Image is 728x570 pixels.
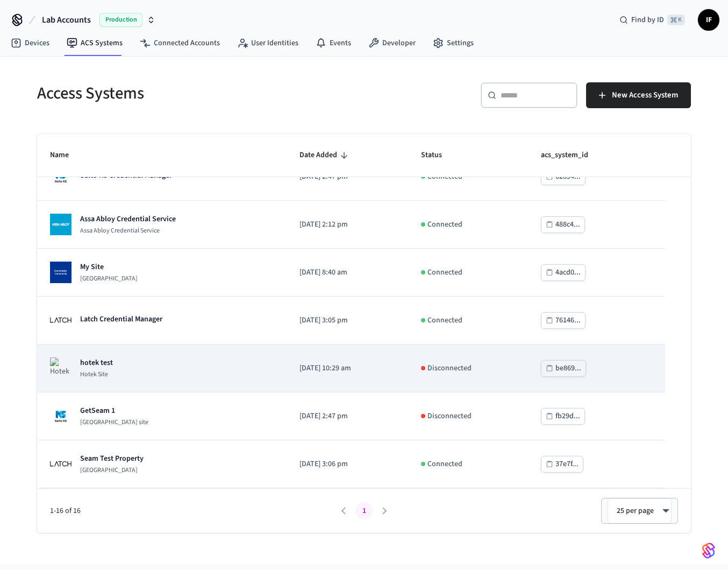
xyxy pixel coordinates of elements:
span: Production [99,13,142,27]
button: 488c4... [541,216,585,233]
button: fb29d... [541,408,585,425]
button: 76146... [541,312,586,329]
p: Connected [427,315,462,326]
p: Latch Credential Manager [80,314,162,325]
p: [GEOGRAPHIC_DATA] [80,466,144,475]
button: be869... [541,360,586,377]
p: [DATE] 2:47 pm [299,411,395,422]
img: Latch Building Logo [50,309,72,331]
p: My Site [80,262,138,272]
img: Salto KS site Logo [50,405,72,427]
p: [DATE] 3:05 pm [299,315,395,326]
div: 76146... [555,314,581,327]
p: [GEOGRAPHIC_DATA] site [80,418,148,427]
img: Dormakaba Community Site Logo [50,262,72,283]
h5: Access Systems [37,82,358,104]
p: Disconnected [427,411,472,422]
div: fb29d... [555,410,580,423]
div: 488c4... [555,218,580,231]
p: Disconnected [427,363,472,374]
p: hotek test [80,357,113,368]
div: 25 per page [608,498,672,524]
a: User Identities [229,33,307,53]
p: [DATE] 8:40 am [299,267,395,278]
div: Find by ID⌘ K [611,10,694,30]
p: [DATE] 2:12 pm [299,219,395,230]
p: Hotek Site [80,370,113,379]
a: Settings [424,33,482,53]
span: acs_system_id [541,147,602,164]
a: Events [307,33,360,53]
span: 1-16 of 16 [50,505,333,517]
button: page 1 [355,502,373,519]
span: ⌘ K [667,15,685,25]
img: Latch Building Logo [50,453,72,475]
span: New Access System [612,88,678,102]
a: Devices [2,33,58,53]
a: Developer [360,33,424,53]
span: Date Added [299,147,351,164]
p: Seam Test Property [80,453,144,464]
p: [DATE] 10:29 am [299,363,395,374]
p: Assa Abloy Credential Service [80,227,176,235]
img: Assa Abloy Credential Service Logo [50,214,72,235]
button: New Access System [586,82,691,108]
span: Lab Accounts [42,13,91,26]
span: Status [421,147,456,164]
button: 4acd0... [541,264,586,281]
p: Connected [427,459,462,470]
a: Connected Accounts [131,33,229,53]
button: 37e7f... [541,456,583,473]
img: SeamLogoGradient.69752ec5.svg [702,542,715,559]
p: Assa Abloy Credential Service [80,214,176,224]
span: IF [699,10,718,30]
p: Connected [427,219,462,230]
p: [GEOGRAPHIC_DATA] [80,275,138,283]
a: ACS Systems [58,33,131,53]
img: Hotek Site Logo [50,357,72,379]
nav: pagination navigation [333,502,395,519]
p: Connected [427,267,462,278]
span: Find by ID [631,15,664,25]
p: [DATE] 3:06 pm [299,459,395,470]
div: 4acd0... [555,266,581,279]
span: Name [50,147,83,164]
button: IF [698,9,719,31]
p: GetSeam 1 [80,405,148,416]
div: be869... [555,362,581,375]
div: 37e7f... [555,458,579,471]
